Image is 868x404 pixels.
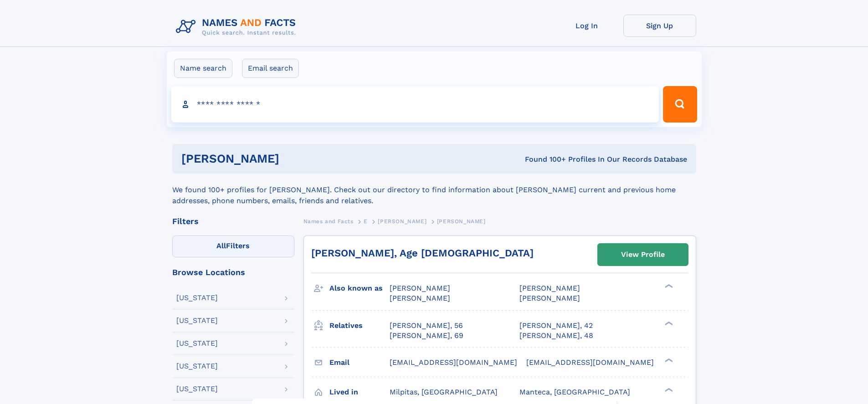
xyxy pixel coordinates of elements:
div: View Profile [621,244,665,265]
div: ❯ [663,283,673,289]
a: View Profile [598,244,688,266]
h3: Also known as [329,281,390,296]
span: All [216,241,226,250]
div: Found 100+ Profiles In Our Records Database [402,154,687,164]
h3: Lived in [329,384,390,400]
a: E [364,215,368,227]
div: [US_STATE] [176,317,218,324]
h1: [PERSON_NAME] [181,153,402,164]
span: [PERSON_NAME] [437,218,486,225]
div: ❯ [663,387,673,393]
label: Email search [242,59,299,78]
span: [EMAIL_ADDRESS][DOMAIN_NAME] [526,358,654,367]
label: Name search [174,59,232,78]
button: Search Button [663,86,697,123]
div: [US_STATE] [176,363,218,370]
a: [PERSON_NAME], 69 [390,331,463,341]
label: Filters [172,235,294,257]
div: Browse Locations [172,268,294,276]
a: Sign Up [623,15,696,37]
span: [PERSON_NAME] [390,284,450,292]
span: [PERSON_NAME] [519,294,580,302]
div: [US_STATE] [176,294,218,302]
div: We found 100+ profiles for [PERSON_NAME]. Check out our directory to find information about [PERS... [172,174,696,206]
span: Milpitas, [GEOGRAPHIC_DATA] [390,388,498,396]
h3: Relatives [329,318,390,333]
span: Manteca, [GEOGRAPHIC_DATA] [519,388,630,396]
a: [PERSON_NAME] [378,215,426,227]
span: [PERSON_NAME] [519,284,580,292]
a: [PERSON_NAME], 42 [519,321,593,331]
div: ❯ [663,320,673,326]
a: Log In [550,15,623,37]
span: [EMAIL_ADDRESS][DOMAIN_NAME] [390,358,517,367]
span: [PERSON_NAME] [378,218,426,225]
a: Names and Facts [303,215,354,227]
h3: Email [329,355,390,370]
a: [PERSON_NAME], 48 [519,331,593,341]
a: [PERSON_NAME], 56 [390,321,463,331]
a: [PERSON_NAME], Age [DEMOGRAPHIC_DATA] [311,247,534,259]
div: [US_STATE] [176,340,218,347]
input: search input [171,86,659,123]
span: [PERSON_NAME] [390,294,450,302]
span: E [364,218,368,225]
div: [US_STATE] [176,385,218,393]
img: Logo Names and Facts [172,15,303,39]
div: ❯ [663,357,673,363]
div: Filters [172,217,294,225]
